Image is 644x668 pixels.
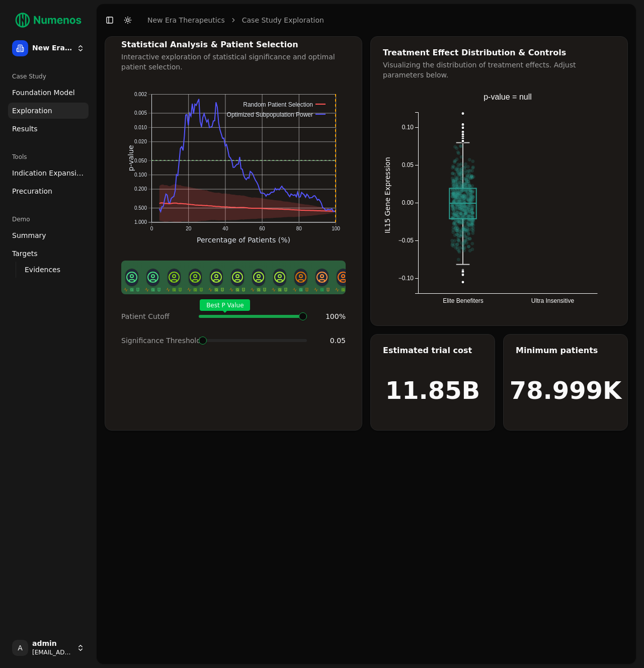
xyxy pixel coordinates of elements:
[222,226,228,231] text: 40
[12,106,52,116] span: Exploration
[315,311,346,321] div: 100 %
[32,44,72,53] span: New Era Therapeutics
[8,68,89,85] div: Case Study
[134,110,147,116] text: 0.005
[8,245,89,262] a: Targets
[443,297,484,304] text: Elite Benefiters
[134,158,147,163] text: 0.050
[197,236,290,244] text: Percentage of Patients (%)
[8,103,89,119] a: Exploration
[531,297,575,304] text: Ultra Insensitive
[127,145,135,171] text: p-value
[134,139,147,144] text: 0.020
[260,226,266,231] text: 60
[8,636,89,660] button: Aadmin[EMAIL_ADDRESS]
[134,205,147,211] text: 0.500
[8,227,89,243] a: Summary
[398,275,414,282] text: −0.10
[332,226,340,231] text: 100
[186,226,192,231] text: 20
[385,378,480,402] h1: 11.85B
[150,226,153,231] text: 0
[134,92,147,97] text: 0.002
[134,186,147,192] text: 0.200
[121,336,191,346] div: Significance Threshold
[121,41,346,49] div: Statistical Analysis & Patient Selection
[402,199,414,206] text: 0.00
[12,248,38,259] span: Targets
[121,52,346,72] div: Interactive exploration of statistical significance and optimal patient selection.
[8,183,89,199] a: Precuration
[402,124,414,131] text: 0.10
[8,165,89,181] a: Indication Expansion
[32,648,72,656] span: [EMAIL_ADDRESS]
[242,15,324,25] a: Case Study Exploration
[134,219,147,225] text: 1.000
[8,149,89,165] div: Tools
[12,88,75,98] span: Foundation Model
[8,211,89,227] div: Demo
[383,157,391,233] text: IL15 Gene Expression
[32,639,72,648] span: admin
[8,85,89,101] a: Foundation Model
[383,49,615,57] div: Treatment Effect Distribution & Controls
[296,226,302,231] text: 80
[12,168,85,178] span: Indication Expansion
[510,378,621,402] h1: 78.999K
[484,93,532,101] text: p-value = null
[8,36,89,60] button: New Era Therapeutics
[200,299,250,311] span: Best P Value
[25,265,60,275] span: Evidences
[8,121,89,137] a: Results
[315,336,346,346] div: 0.05
[12,640,28,656] span: A
[8,8,89,32] img: Numenos
[243,101,313,108] text: Random Patient Selection
[134,125,147,130] text: 0.010
[21,263,76,277] a: Evidences
[147,15,225,25] a: New Era Therapeutics
[402,161,414,169] text: 0.05
[398,237,414,244] text: −0.05
[383,60,615,80] div: Visualizing the distribution of treatment effects. Adjust parameters below.
[12,124,38,134] span: Results
[147,15,324,25] nav: breadcrumb
[12,186,52,196] span: Precuration
[12,230,46,240] span: Summary
[227,111,313,118] text: Optimized Subpopulation Power
[121,311,191,321] div: Patient Cutoff
[134,172,147,178] text: 0.100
